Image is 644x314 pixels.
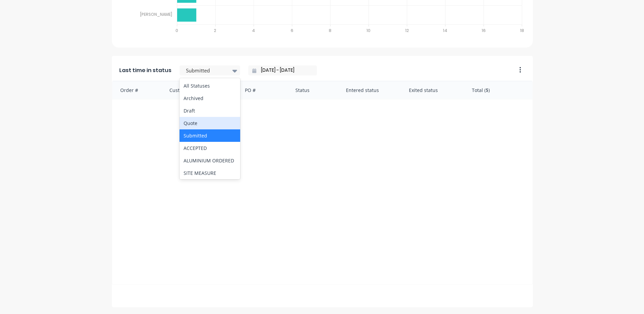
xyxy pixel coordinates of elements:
div: Status [289,81,339,99]
tspan: 2 [214,28,216,33]
tspan: 18 [520,28,524,33]
div: PO # [238,81,289,99]
div: Quote [180,117,240,129]
tspan: 6 [291,28,293,33]
div: Entered status [339,81,402,99]
div: ACCEPTED [180,142,240,154]
tspan: 10 [367,28,371,33]
tspan: 4 [252,28,255,33]
div: All Statuses [180,80,240,92]
tspan: 12 [405,28,409,33]
div: Total ($) [465,81,533,99]
tspan: 16 [482,28,486,33]
div: Order # [112,81,163,99]
tspan: [PERSON_NAME] [140,11,172,17]
tspan: 8 [329,28,332,33]
div: SITE MEASURE [180,167,240,179]
input: Filter by date [256,65,314,75]
div: Draft [180,104,240,117]
div: Customer [163,81,238,99]
tspan: 0 [175,28,178,33]
div: ALUMINIUM ORDERED [180,154,240,167]
tspan: 14 [443,28,448,33]
div: Archived [180,92,240,104]
div: Submitted [180,129,240,142]
span: Last time in status [119,66,171,74]
div: Exited status [402,81,465,99]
